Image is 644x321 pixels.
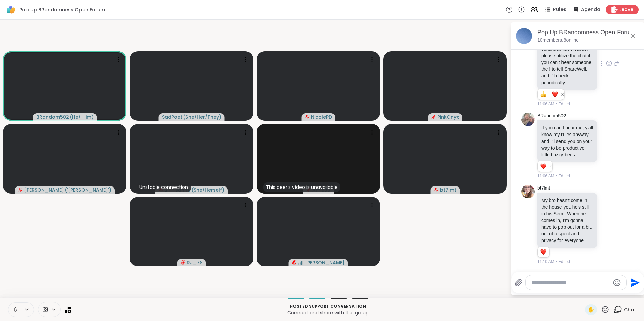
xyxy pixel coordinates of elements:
[183,114,221,120] span: ( She/Her/They )
[537,28,639,37] div: Pop Up BRandomness Open Forum, [DATE]
[551,92,558,97] button: Reactions: love
[541,124,593,158] p: If you can't hear me, y'all know my rules anyway and I'll send you on your way to be productive l...
[538,161,549,172] div: Reaction list
[627,275,642,290] button: Send
[440,186,457,193] span: bt7lmt
[556,173,557,179] span: •
[538,89,561,100] div: Reaction list
[75,309,581,316] p: Connect and share with the group
[541,32,593,86] p: With [PERSON_NAME]'s continued tech issues, please utilize the chat if you can't hear someone, th...
[75,303,581,309] p: Hosted support conversation
[540,92,547,97] button: Reactions: like
[263,182,340,192] div: This peer’s video is unavailable
[537,101,554,107] span: 11:06 AM
[65,186,111,193] span: ( '[PERSON_NAME]' )
[558,101,570,107] span: Edited
[162,114,182,120] span: SadPoet
[556,101,557,107] span: •
[36,114,69,120] span: BRandom502
[5,4,17,15] img: ShareWell Logomark
[537,173,554,179] span: 11:06 AM
[558,173,570,179] span: Edited
[561,92,565,98] span: 3
[558,259,570,265] span: Edited
[541,197,593,244] p: My bro hasn't come in the house yet, he's still in his Semi. When he comes in, I'm gonna have to ...
[532,279,610,286] textarea: Type your message
[305,259,345,266] span: [PERSON_NAME]
[434,188,439,192] span: audio-muted
[549,164,552,170] span: 2
[137,182,191,192] div: Unstable connection
[553,6,566,13] span: Rules
[311,114,332,120] span: NicolePD
[18,188,23,192] span: audio-muted
[287,124,349,194] img: Amie89
[613,279,621,287] button: Emoji picker
[619,6,633,13] span: Leave
[588,306,594,314] span: ✋
[556,259,557,265] span: •
[181,260,185,265] span: audio-muted
[540,250,547,255] button: Reactions: love
[305,115,310,119] span: audio-muted
[191,186,224,193] span: ( She/Herself )
[19,6,105,13] span: Pop Up BRandomness Open Forum
[537,185,550,192] a: bt7lmt
[187,259,203,266] span: RJ_78
[624,306,636,313] span: Chat
[431,115,436,119] span: audio-muted
[24,186,64,193] span: [PERSON_NAME]
[521,185,535,198] img: https://sharewell-space-live.sfo3.digitaloceanspaces.com/user-generated/88ba1641-f8b8-46aa-8805-2...
[540,164,547,169] button: Reactions: love
[521,113,535,126] img: https://sharewell-space-live.sfo3.digitaloceanspaces.com/user-generated/127af2b2-1259-4cf0-9fd7-7...
[538,247,549,258] div: Reaction list
[516,28,532,44] img: Pop Up BRandomness Open Forum, Sep 09
[292,260,297,265] span: audio-muted
[537,37,579,44] p: 10 members, 8 online
[70,114,94,120] span: ( He/ Him )
[581,6,600,13] span: Agenda
[437,114,459,120] span: PinkOnyx
[537,259,554,265] span: 11:10 AM
[537,113,566,119] a: BRandom502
